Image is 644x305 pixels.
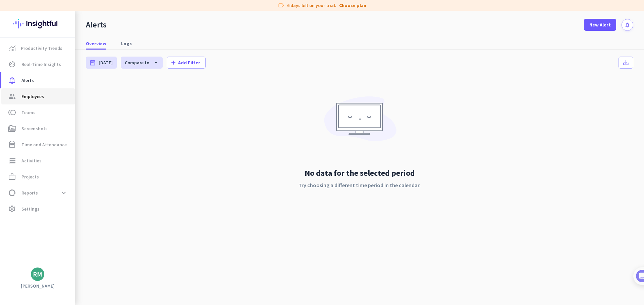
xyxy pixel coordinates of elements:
[8,76,16,84] i: notification_important
[1,153,75,169] a: storageActivities
[321,91,398,151] img: No data
[33,271,42,278] div: RM
[21,173,39,181] span: Projects
[21,108,36,117] span: Teams
[619,57,633,69] button: save_alt
[1,185,75,201] a: data_usageReportsexpand_more
[1,88,75,104] a: groupEmployees
[21,157,42,165] span: Activities
[584,19,616,31] button: New Alert
[622,19,633,31] button: notifications
[21,44,62,52] span: Productivity Trends
[21,141,67,149] span: Time and Attendance
[167,57,206,69] button: addAdd Filter
[58,187,70,199] button: expand_more
[625,22,630,28] i: notifications
[170,59,177,66] i: add
[8,108,16,117] i: toll
[278,2,284,9] i: label
[1,169,75,185] a: work_outlineProjects
[299,168,421,178] h2: No data for the selected period
[125,60,149,66] span: Compare to
[623,59,629,66] i: save_alt
[21,125,48,133] span: Screenshots
[8,157,16,165] i: storage
[13,11,62,37] img: Insightful logo
[99,59,113,66] span: [DATE]
[8,92,16,100] i: group
[8,141,16,149] i: event_note
[299,181,421,189] p: Try choosing a different time period in the calendar.
[86,40,106,47] span: Overview
[1,72,75,88] a: notification_importantAlerts
[89,59,96,66] i: date_range
[339,2,366,9] a: Choose plan
[86,20,107,30] div: Alerts
[1,104,75,121] a: tollTeams
[9,45,15,51] img: menu-item
[8,189,16,197] i: data_usage
[1,137,75,153] a: event_noteTime and Attendance
[178,59,200,66] span: Add Filter
[8,125,16,133] i: perm_media
[1,56,75,72] a: av_timerReal-Time Insights
[121,40,132,47] span: Logs
[589,21,611,28] span: New Alert
[21,76,34,84] span: Alerts
[1,40,75,56] a: menu-itemProductivity Trends
[149,60,159,65] i: arrow_drop_down
[1,121,75,137] a: perm_mediaScreenshots
[1,201,75,217] a: settingsSettings
[8,205,16,213] i: settings
[21,189,38,197] span: Reports
[8,60,16,68] i: av_timer
[21,205,40,213] span: Settings
[8,173,16,181] i: work_outline
[21,92,44,100] span: Employees
[21,60,61,68] span: Real-Time Insights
